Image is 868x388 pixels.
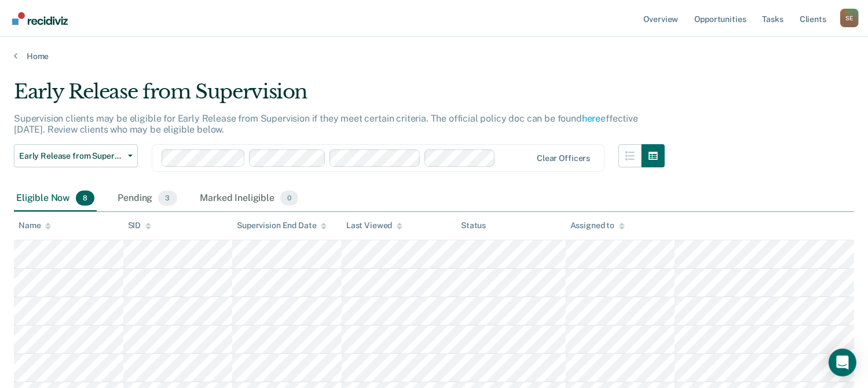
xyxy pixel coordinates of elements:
[12,12,68,25] img: Recidiviz
[158,191,177,206] span: 3
[840,9,859,27] button: Profile dropdown button
[346,221,402,230] div: Last Viewed
[115,186,179,211] div: Pending3
[829,349,856,376] div: Open Intercom Messenger
[19,221,51,230] div: Name
[461,221,486,230] div: Status
[19,151,123,161] span: Early Release from Supervision
[280,191,298,206] span: 0
[14,144,138,167] button: Early Release from Supervision
[198,186,301,211] div: Marked Ineligible0
[14,186,97,211] div: Eligible Now8
[14,113,638,135] p: Supervision clients may be eligible for Early Release from Supervision if they meet certain crite...
[128,221,152,230] div: SID
[76,191,94,206] span: 8
[840,9,859,27] div: S E
[537,153,590,163] div: Clear officers
[582,113,600,124] a: here
[14,80,665,113] div: Early Release from Supervision
[570,221,625,230] div: Assigned to
[237,221,327,230] div: Supervision End Date
[14,51,854,61] a: Home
